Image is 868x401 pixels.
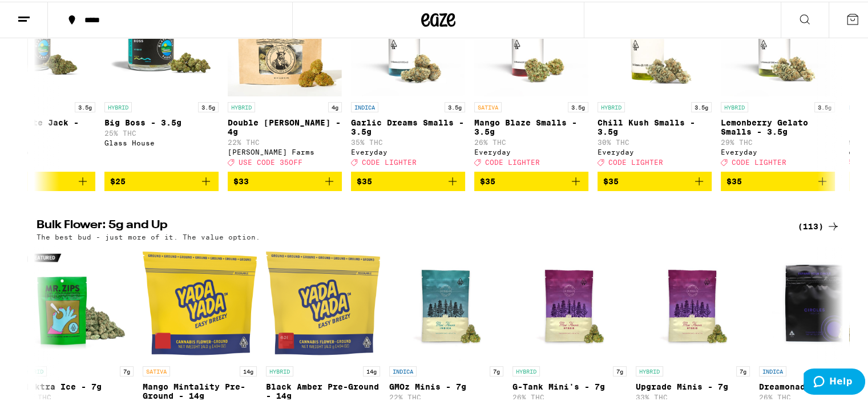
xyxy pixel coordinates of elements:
img: Humboldt Farms - G-Tank Mini's - 7g [512,245,627,359]
p: G-Tank Mini's - 7g [512,380,627,390]
span: $35 [603,175,619,184]
button: Add to bag [228,170,342,189]
p: Elektra Ice - 7g [19,380,134,390]
span: $35 [480,175,495,184]
span: USE CODE 35OFF [239,157,302,164]
p: Black Amber Pre-Ground - 14g [266,380,380,399]
p: 7g [613,364,627,375]
span: CODE LIGHTER [732,157,786,164]
p: 30% THC [597,137,712,144]
p: HYBRID [266,364,293,375]
p: SATIVA [474,100,502,111]
p: The best bud - just more of it. The value option. [37,232,260,239]
p: GMOz Minis - 7g [389,380,503,390]
p: HYBRID [104,100,132,111]
button: Add to bag [351,170,465,189]
span: CODE LIGHTER [362,157,417,164]
p: 3.5g [814,100,835,111]
p: Mango Mintality Pre-Ground - 14g [143,380,257,399]
p: SATIVA [143,364,170,375]
p: HYBRID [228,100,255,111]
p: 3.5g [75,100,95,111]
p: 7g [490,364,503,375]
p: INDICA [389,364,417,375]
p: Lemonberry Gelato Smalls - 3.5g [721,116,835,135]
p: 22% THC [389,392,503,399]
img: Yada Yada - Black Amber Pre-Ground - 14g [266,245,380,359]
p: 7g [120,364,134,375]
div: Everyday [474,147,588,154]
button: Add to bag [597,170,712,189]
p: 26% THC [512,392,627,399]
span: $25 [110,175,126,184]
p: 3.5g [568,100,588,111]
p: 4g [328,100,342,111]
p: Garlic Dreams Smalls - 3.5g [351,116,465,135]
p: Chill Kush Smalls - 3.5g [597,116,712,135]
p: HYBRID [597,100,625,111]
p: INDICA [759,364,786,375]
p: Big Boss - 3.5g [104,116,219,125]
button: Add to bag [104,170,219,189]
p: 26% THC [474,137,588,144]
p: 35% THC [351,137,465,144]
div: Everyday [597,147,712,154]
p: HYBRID [19,364,47,375]
span: $33 [233,175,249,184]
p: Upgrade Minis - 7g [636,380,750,390]
p: HYBRID [721,100,748,111]
iframe: Opens a widget where you can find more information [804,367,865,395]
img: Yada Yada - Mango Mintality Pre-Ground - 14g [143,245,257,359]
p: 21% THC [19,392,134,399]
p: 25% THC [104,128,219,135]
p: 14g [363,364,380,375]
div: Glass House [104,137,219,145]
p: Mango Blaze Smalls - 3.5g [474,116,588,135]
div: Everyday [351,147,465,154]
div: Everyday [721,147,835,154]
img: Humboldt Farms - GMOz Minis - 7g [389,245,503,359]
img: Mr. Zips - Elektra Ice - 7g [19,245,134,359]
p: 14g [240,364,257,375]
button: Add to bag [721,170,835,189]
p: HYBRID [636,364,663,375]
span: CODE LIGHTER [485,157,540,164]
img: Humboldt Farms - Upgrade Minis - 7g [636,245,750,359]
span: $35 [726,175,742,184]
p: 3.5g [445,100,465,111]
p: 3.5g [691,100,712,111]
div: [PERSON_NAME] Farms [228,147,342,154]
p: 7g [736,364,750,375]
p: 22% THC [228,137,342,144]
p: HYBRID [512,364,540,375]
p: INDICA [351,100,378,111]
p: 3.5g [198,100,219,111]
span: CODE LIGHTER [608,157,663,164]
a: (113) [798,218,840,232]
span: $35 [357,175,372,184]
button: Add to bag [474,170,588,189]
h2: Bulk Flower: 5g and Up [37,218,784,232]
p: Double [PERSON_NAME] - 4g [228,116,342,135]
p: 29% THC [721,137,835,144]
p: 33% THC [636,392,750,399]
